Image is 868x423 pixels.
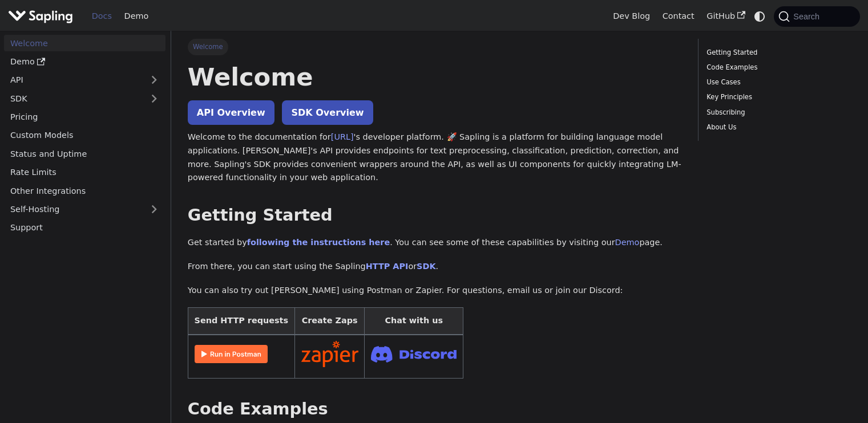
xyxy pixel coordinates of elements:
[188,39,228,55] span: Welcome
[301,341,358,367] img: Connect in Zapier
[188,205,681,226] h2: Getting Started
[188,399,681,420] h2: Code Examples
[247,238,390,247] a: following the instructions here
[607,7,656,25] a: Dev Blog
[4,201,165,218] a: Self-Hosting
[188,100,274,125] a: API Overview
[4,182,165,199] a: Other Integrations
[4,72,143,88] a: API
[86,7,118,25] a: Docs
[706,107,847,118] a: Subscribing
[371,343,457,366] img: Join Discord
[700,7,751,25] a: GitHub
[366,262,409,271] a: HTTP API
[294,308,365,335] th: Create Zaps
[4,90,143,107] a: SDK
[188,236,681,250] p: Get started by . You can see some of these capabilities by visiting our page.
[706,122,847,133] a: About Us
[417,262,435,271] a: SDK
[188,131,681,185] p: Welcome to the documentation for 's developer platform. 🚀 Sapling is a platform for building lang...
[195,345,268,363] img: Run in Postman
[188,260,681,274] p: From there, you can start using the Sapling or .
[706,62,847,73] a: Code Examples
[188,308,294,335] th: Send HTTP requests
[282,100,373,125] a: SDK Overview
[365,308,463,335] th: Chat with us
[790,12,826,21] span: Search
[4,127,165,144] a: Custom Models
[8,8,77,25] a: Sapling.aiSapling.ai
[615,238,640,247] a: Demo
[4,54,165,70] a: Demo
[706,77,847,88] a: Use Cases
[4,145,165,162] a: Status and Uptime
[331,132,354,141] a: [URL]
[656,7,701,25] a: Contact
[188,284,681,298] p: You can also try out [PERSON_NAME] using Postman or Zapier. For questions, email us or join our D...
[752,8,768,25] button: Switch between dark and light mode (currently system mode)
[706,92,847,103] a: Key Principles
[8,8,73,25] img: Sapling.ai
[188,62,681,92] h1: Welcome
[143,72,165,88] button: Expand sidebar category 'API'
[188,39,681,55] nav: Breadcrumbs
[706,47,847,58] a: Getting Started
[118,7,155,25] a: Demo
[774,6,859,27] button: Search (Command+K)
[4,109,165,125] a: Pricing
[4,219,165,236] a: Support
[143,90,165,107] button: Expand sidebar category 'SDK'
[4,164,165,181] a: Rate Limits
[4,35,165,51] a: Welcome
